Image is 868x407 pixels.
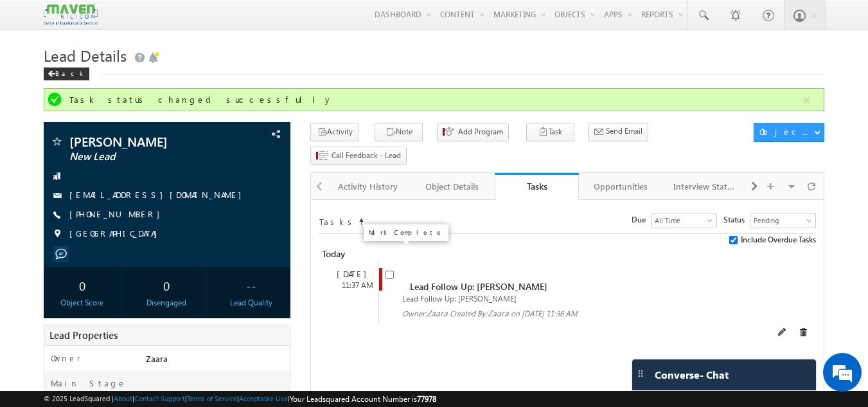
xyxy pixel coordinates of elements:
[69,228,164,240] span: [GEOGRAPHIC_DATA]
[526,123,574,141] button: Task
[290,394,436,404] span: Your Leadsquared Account Number is
[723,214,750,226] span: Status
[44,3,98,26] img: Custom Logo
[131,297,202,309] div: Disengaged
[319,213,357,228] td: Tasks
[589,179,651,194] div: Opportunities
[239,394,288,402] a: Acceptable Use
[131,273,202,297] div: 0
[750,213,816,228] a: Pending
[44,68,89,80] div: Back
[411,173,495,200] a: Object Details
[632,214,651,226] span: Due
[673,179,736,194] div: Interview Status
[358,213,364,225] span: Sort Timeline
[215,273,287,297] div: --
[332,150,401,161] span: Call Feedback - Lead
[146,353,168,364] span: Zaara
[187,394,237,402] a: Terms of Service
[651,213,717,228] a: All Time
[663,173,747,200] a: Interview Status
[51,377,127,389] label: Main Stage
[310,147,407,165] button: Call Feedback - Lead
[655,369,729,381] span: Converse - Chat
[651,215,713,226] span: All Time
[325,280,378,291] div: 11:37 AM
[750,215,812,226] span: Pending
[44,67,96,78] a: Back
[504,180,569,192] div: Tasks
[47,297,118,309] div: Object Score
[310,123,359,141] button: Activity
[402,294,517,303] span: Lead Follow Up: [PERSON_NAME]
[211,6,242,37] div: Minimize live chat window
[427,307,448,318] span: Zaara
[495,173,579,200] a: Tasks
[754,123,824,142] button: Object Actions
[369,228,443,236] div: Mark Complete
[635,368,646,379] img: carter-drag
[458,126,503,138] span: Add Program
[22,68,54,84] img: d_60004797649_company_0_60004797649
[511,309,578,318] span: on [DATE] 11:36 AM
[114,394,132,402] a: About
[17,119,235,305] textarea: Type your message and hit 'Enter'
[134,394,185,402] a: Contact Support
[69,208,166,221] span: [PHONE_NUMBER]
[67,68,216,84] div: Chat with us now
[579,173,663,200] a: Opportunities
[69,135,222,148] span: [PERSON_NAME]
[410,280,547,293] span: Lead Follow Up: [PERSON_NAME]
[402,309,450,318] span: Owner:
[437,123,509,141] button: Add Program
[759,126,814,138] div: Object Actions
[44,45,127,66] span: Lead Details
[588,123,648,141] button: Send Email
[215,297,287,309] div: Lead Quality
[375,123,423,141] button: Note
[450,309,511,318] span: Created By:
[326,173,411,200] a: Activity History
[488,307,509,318] span: Zaara
[49,329,118,341] span: Lead Properties
[741,234,816,246] span: Include Overdue Tasks
[51,352,81,364] label: Owner
[421,179,483,194] div: Object Details
[417,394,436,404] span: 77978
[47,273,118,297] div: 0
[69,150,222,163] span: New Lead
[44,393,436,405] span: © 2025 LeadSquared | | | | |
[69,189,248,200] a: [EMAIL_ADDRESS][DOMAIN_NAME]
[606,125,642,137] span: Send Email
[799,328,808,337] span: Delete
[778,328,787,337] span: Edit
[319,246,377,262] div: Today
[325,268,378,280] div: [DATE]
[337,179,399,194] div: Activity History
[175,316,233,333] em: Start Chat
[69,94,802,105] div: Task status changed successfully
